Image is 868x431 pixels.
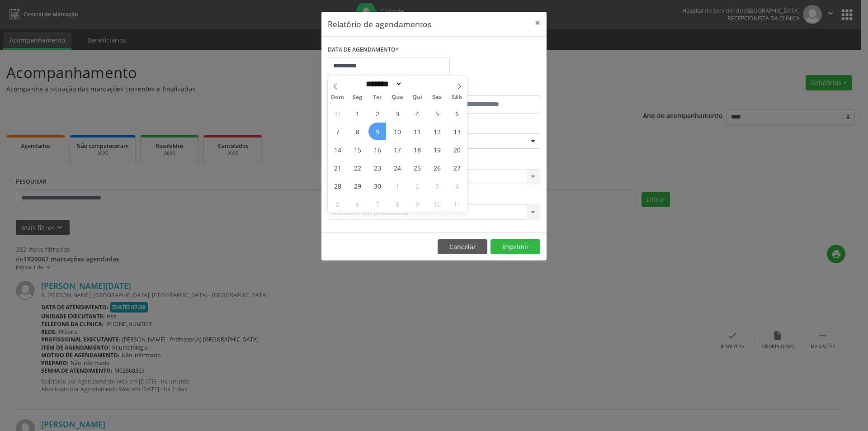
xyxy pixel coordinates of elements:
span: Agosto 31, 2025 [329,104,346,122]
span: Qui [407,95,427,100]
span: Setembro 30, 2025 [368,177,386,194]
span: Setembro 11, 2025 [408,123,426,140]
span: Outubro 6, 2025 [349,195,366,213]
span: Setembro 1, 2025 [349,104,366,122]
span: Setembro 6, 2025 [448,104,466,122]
span: Setembro 9, 2025 [368,123,386,140]
span: Setembro 3, 2025 [388,104,406,122]
span: Setembro 20, 2025 [448,141,466,158]
span: Outubro 7, 2025 [368,195,386,213]
span: Setembro 22, 2025 [349,159,366,176]
span: Outubro 10, 2025 [428,195,446,213]
span: Setembro 25, 2025 [408,159,426,176]
span: Ter [368,95,387,100]
button: Imprimir [491,239,540,255]
span: Setembro 14, 2025 [329,141,346,158]
span: Outubro 4, 2025 [448,177,466,194]
span: Setembro 19, 2025 [428,141,446,158]
label: ATÉ [436,81,540,95]
span: Outubro 3, 2025 [428,177,446,194]
span: Setembro 12, 2025 [428,123,446,140]
span: Setembro 4, 2025 [408,104,426,122]
span: Outubro 5, 2025 [329,195,346,213]
span: Sex [427,95,447,100]
span: Outubro 9, 2025 [408,195,426,213]
span: Setembro 13, 2025 [448,123,466,140]
span: Setembro 17, 2025 [388,141,406,158]
span: Setembro 8, 2025 [349,123,366,140]
span: Qua [387,95,407,100]
span: Setembro 21, 2025 [329,159,346,176]
span: Setembro 28, 2025 [329,177,346,194]
span: Outubro 11, 2025 [448,195,466,213]
span: Setembro 23, 2025 [368,159,386,176]
span: Setembro 29, 2025 [349,177,366,194]
span: Setembro 18, 2025 [408,141,426,158]
input: Year [402,79,432,89]
span: Setembro 26, 2025 [428,159,446,176]
button: Close [528,12,547,34]
span: Setembro 27, 2025 [448,159,466,176]
span: Setembro 5, 2025 [428,104,446,122]
span: Sáb [447,95,467,100]
span: Setembro 10, 2025 [388,123,406,140]
button: Cancelar [438,239,487,255]
select: Month [363,79,402,89]
span: Setembro 2, 2025 [368,104,386,122]
span: Setembro 7, 2025 [329,123,346,140]
span: Dom [328,95,348,100]
h5: Relatório de agendamentos [328,18,431,30]
span: Seg [348,95,368,100]
span: Setembro 16, 2025 [368,141,386,158]
label: DATA DE AGENDAMENTO [328,43,399,57]
span: Outubro 1, 2025 [388,177,406,194]
span: Setembro 15, 2025 [349,141,366,158]
span: Setembro 24, 2025 [388,159,406,176]
span: Outubro 8, 2025 [388,195,406,213]
span: Outubro 2, 2025 [408,177,426,194]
